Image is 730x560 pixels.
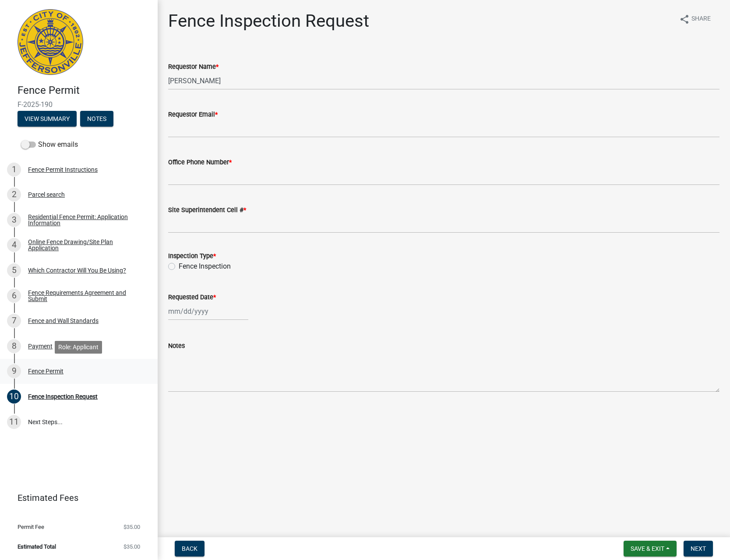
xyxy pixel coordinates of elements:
[28,290,144,302] div: Fence Requirements Agreement and Submit
[123,524,140,530] span: $35.00
[7,314,21,328] div: 7
[168,11,369,32] h1: Fence Inspection Request
[7,415,21,429] div: 11
[679,14,690,25] i: share
[7,188,21,202] div: 2
[168,159,232,166] label: Office Phone Number
[691,545,706,552] span: Next
[28,343,53,349] div: Payment
[18,100,140,109] span: F-2025-190
[7,364,21,378] div: 9
[28,267,126,273] div: Which Contractor Will You Be Using?
[624,541,677,556] button: Save & Exit
[55,341,102,354] div: Role: Applicant
[168,253,216,259] label: Inspection Type
[179,261,231,272] label: Fence Inspection
[684,541,713,556] button: Next
[182,545,197,552] span: Back
[631,545,664,552] span: Save & Exit
[7,163,21,177] div: 1
[28,167,98,173] div: Fence Permit Instructions
[691,14,711,25] span: Share
[28,368,63,374] div: Fence Permit
[28,214,144,226] div: Residential Fence Permit: Application Information
[28,239,144,251] div: Online Fence Drawing/Site Plan Application
[168,343,185,349] label: Notes
[7,390,21,404] div: 10
[18,84,151,97] h4: Fence Permit
[7,238,21,252] div: 4
[168,112,218,118] label: Requestor Email
[168,64,219,70] label: Requestor Name
[175,541,205,556] button: Back
[123,544,140,549] span: $35.00
[21,139,78,150] label: Show emails
[168,302,248,320] input: mm/dd/yyyy
[18,9,83,75] img: City of Jeffersonville, Indiana
[672,11,718,28] button: shareShare
[80,111,113,127] button: Notes
[7,339,21,353] div: 8
[18,524,44,530] span: Permit Fee
[168,294,216,301] label: Requested Date
[80,116,113,123] wm-modal-confirm: Notes
[28,318,99,324] div: Fence and Wall Standards
[7,263,21,277] div: 5
[18,111,77,127] button: View Summary
[28,393,98,400] div: Fence Inspection Request
[7,489,144,507] a: Estimated Fees
[7,289,21,303] div: 6
[7,213,21,227] div: 3
[168,207,246,213] label: Site Superintendent Cell #
[18,544,56,549] span: Estimated Total
[18,116,77,123] wm-modal-confirm: Summary
[28,191,65,198] div: Parcel search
